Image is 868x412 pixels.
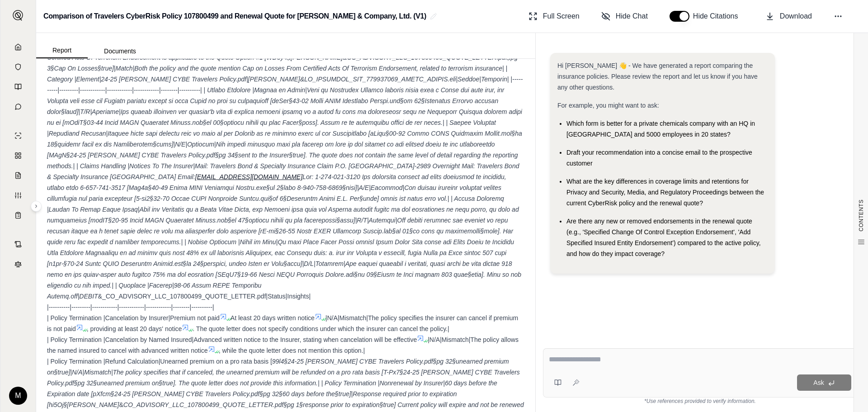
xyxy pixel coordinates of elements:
span: Which form is better for a private chemicals company with an HQ in [GEOGRAPHIC_DATA] and 5000 emp... [566,120,755,138]
span: CONTENTS [858,199,865,232]
em: 99l4§24-25 [PERSON_NAME] CYBE Travelers Policy.pdf§pg 32§unearned premium on§true]|N/A|Mismatch|T... [47,358,520,408]
a: Prompt Library [6,78,30,96]
button: Download [762,7,816,25]
span: &_CO_ADVISORY_LLC_107800499_QUOTE_LETTER.pdf|Status|Insights| [98,293,311,300]
img: Expand sidebar [13,10,24,21]
span: | Policy Termination |Refund Calculation|Unearned premium on a pro rata basis [ [47,358,272,365]
span: Full Screen [543,11,580,22]
em: CO_ADVISORY_LLC_107800499_QUOTE_LETTER.pdf§pg 3§Cap On Losses§true]|Match|Both the policy and the... [47,54,518,83]
button: Documents [88,44,152,58]
button: Report [36,43,88,58]
span: Are there any new or removed endorsements in the renewal quote (e.g., 'Specified Change Of Contro... [566,218,761,257]
span: , providing at least 20 days' notice [87,325,182,332]
span: |----------|---------|------------|------------|------------|--------|----------| [47,303,214,311]
span: At least 20 days written notice [231,314,315,322]
button: Expand sidebar [31,201,42,212]
span: . The quote letter does not specify conditions under which the insurer can cancel the policy.| [193,325,449,332]
span: | Policy Termination |Cancelation by Named Insured|Advanced written notice to the Insurer, statin... [47,336,417,343]
a: Home [6,38,30,56]
span: , while the quote letter does not mention this option.| [219,347,365,354]
a: Claim Coverage [6,166,30,185]
span: Ask [813,379,824,386]
span: & [119,401,123,408]
a: Contract Analysis [6,235,30,253]
span: Hide Citations [693,11,744,22]
a: [EMAIL_ADDRESS][DOMAIN_NAME] [195,173,302,180]
button: Ask [797,374,851,391]
button: Full Screen [525,7,583,25]
div: *Use references provided to verify information. [543,398,857,405]
button: Expand sidebar [9,6,27,24]
h2: Comparison of Travelers CyberRisk Policy 107800499 and Renewal Quote for [PERSON_NAME] & Company,... [43,8,426,24]
div: M [9,387,27,405]
span: | Policy Termination |Cancelation by Insurer|Premium not paid [47,314,220,322]
span: For example, you might want to ask: [557,102,659,109]
span: Hide Chat [616,11,648,22]
a: Legal Search Engine [6,255,30,273]
a: Single Policy [6,127,30,145]
a: Coverage Table [6,206,30,224]
a: Custom Report [6,186,30,204]
span: Download [780,11,812,22]
a: Policy Comparisons [6,147,30,165]
span: What are the key differences in coverage limits and retentions for Privacy and Security, Media, a... [566,178,764,207]
a: Chat [6,98,30,116]
span: Draft your recommendation into a concise email to the prospective customer [566,149,752,167]
a: Documents Vault [6,58,30,76]
span: Hi [PERSON_NAME] 👋 - We have generated a report comparing the insurance policies. Please review t... [557,62,758,91]
button: Hide Chat [598,7,651,25]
